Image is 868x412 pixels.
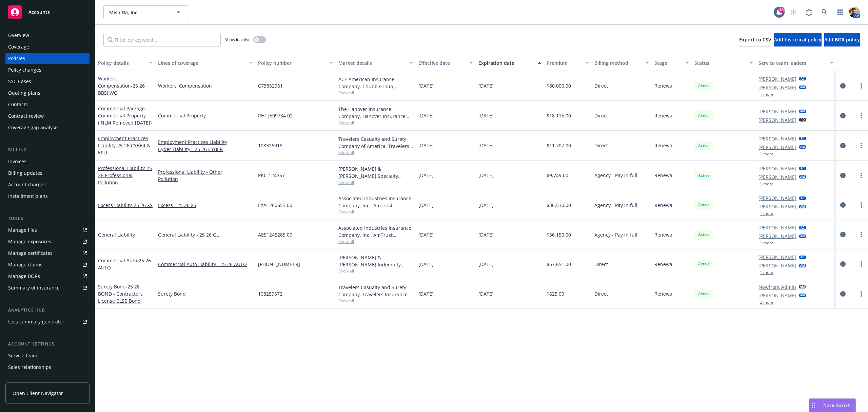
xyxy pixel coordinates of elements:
[8,373,47,384] div: Related accounts
[338,254,413,268] div: [PERSON_NAME] & [PERSON_NAME] Indemnity Company, [PERSON_NAME] & [PERSON_NAME] ([GEOGRAPHIC_DATA]...
[758,84,796,91] a: [PERSON_NAME]
[760,92,773,96] button: 1 more
[8,76,31,87] div: SSC Cases
[95,55,155,71] button: Policy details
[547,290,564,297] span: $625.00
[338,239,413,244] span: Show all
[697,202,711,208] span: Active
[8,156,26,167] div: Invoices
[758,232,796,240] a: [PERSON_NAME]
[8,259,42,270] div: Manage claims
[158,59,245,67] div: Lines of coverage
[849,7,860,18] img: photo
[758,165,796,172] a: [PERSON_NAME]
[5,30,90,41] a: Overview
[857,290,865,298] a: more
[418,112,434,119] span: [DATE]
[155,55,255,71] button: Lines of coverage
[158,138,253,146] a: Employment Practices Liability
[5,191,90,202] a: Installment plans
[478,202,494,209] span: [DATE]
[5,53,90,64] a: Policies
[5,271,90,282] a: Manage BORs
[857,82,865,90] a: more
[594,261,608,268] span: Direct
[5,41,90,52] a: Coverage
[787,5,800,19] a: Start snowing
[8,53,25,64] div: Policies
[478,290,494,297] span: [DATE]
[758,194,796,202] a: [PERSON_NAME]
[758,292,796,299] a: [PERSON_NAME]
[418,261,434,268] span: [DATE]
[5,341,90,348] div: Account settings
[5,282,90,293] a: Summary of insurance
[418,82,434,89] span: [DATE]
[594,59,642,67] div: Billing method
[98,165,152,186] span: - 25 26 Professional Pollution
[857,260,865,268] a: more
[28,10,50,15] span: Accounts
[5,350,90,361] a: Service team
[547,112,571,119] span: $18,115.00
[778,7,785,13] div: 18
[8,30,29,41] div: Overview
[774,33,822,46] button: Add historical policy
[654,172,674,179] span: Renewal
[697,261,711,267] span: Active
[8,191,48,202] div: Installment plans
[594,82,608,89] span: Direct
[857,142,865,150] a: more
[158,202,253,209] a: Excess - 25 26 XS
[839,171,847,180] a: circleInformation
[255,55,335,71] button: Policy number
[98,142,150,156] span: - 25 26 CYBER & EPLI
[5,316,90,327] a: Loss summary generator
[654,82,674,89] span: Renewal
[478,82,494,89] span: [DATE]
[258,142,282,149] span: 108326918
[5,179,90,190] a: Account charges
[760,300,773,304] button: 2 more
[8,168,42,179] div: Billing updates
[338,195,413,209] div: Associated Industries Insurance Company, Inc., AmTrust Financial Services, Amwins
[98,202,153,208] a: Excess Liability
[258,261,300,268] span: [PHONE_NUMBER]
[98,257,151,271] a: Commercial Auto
[758,135,796,142] a: [PERSON_NAME]
[5,76,90,87] a: SSC Cases
[258,231,292,238] span: AES1245285 00
[158,231,253,238] a: General Liability - 25 26 GL
[476,55,544,71] button: Expiration date
[547,172,568,179] span: $9,749.00
[416,55,476,71] button: Effective date
[8,88,40,98] div: Quoting plans
[654,202,674,209] span: Renewal
[756,55,836,71] button: Service team leaders
[5,307,90,314] div: Analytics hub
[5,168,90,179] a: Billing updates
[336,55,416,71] button: Market details
[857,230,865,239] a: more
[758,254,796,261] a: [PERSON_NAME]
[697,113,711,119] span: Active
[547,202,571,209] span: $36,530.00
[652,55,692,71] button: Stage
[758,224,796,231] a: [PERSON_NAME]
[5,88,90,98] a: Quoting plans
[132,202,153,208] span: - 25 26 XS
[818,5,831,19] a: Search
[13,390,63,397] span: Open Client Navigator
[8,271,40,282] div: Manage BORs
[760,241,773,245] button: 1 more
[478,172,494,179] span: [DATE]
[824,36,860,43] span: Add BOR policy
[857,112,865,120] a: more
[478,142,494,149] span: [DATE]
[839,290,847,298] a: circleInformation
[544,55,592,71] button: Premium
[8,350,37,361] div: Service team
[758,262,796,269] a: [PERSON_NAME]
[758,108,796,115] a: [PERSON_NAME]
[158,146,253,153] a: Cyber Liability - 25 26 CYBER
